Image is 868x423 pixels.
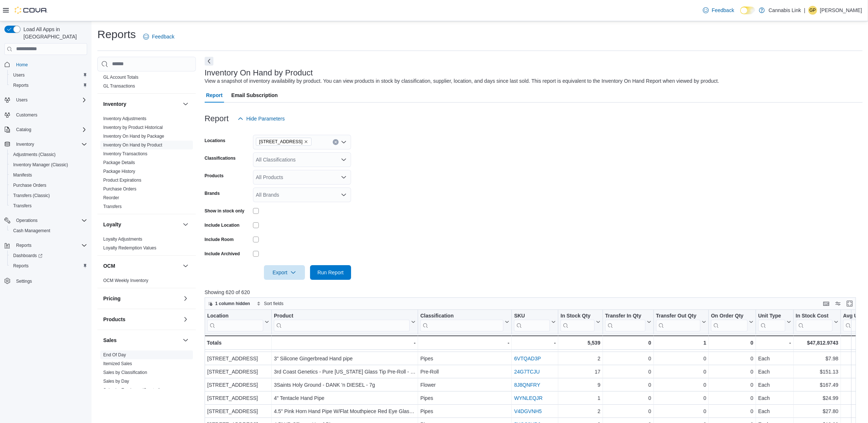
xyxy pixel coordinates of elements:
div: Pipes [420,394,509,402]
span: Settings [13,276,87,285]
div: In Stock Cost [796,312,832,319]
img: Cova [15,7,48,14]
a: Users [10,71,27,79]
span: Users [10,71,87,79]
button: Users [1,95,90,105]
div: 0 [711,338,753,347]
span: Users [16,97,27,103]
button: In Stock Qty [560,312,600,331]
span: Customers [16,112,37,118]
div: 4" Tentacle Hand Pipe [274,394,416,402]
button: Open list of options [341,139,347,145]
button: Next [205,57,213,66]
div: 5,539 [560,338,600,347]
button: Loyalty [181,220,190,229]
a: Manifests [10,171,35,179]
div: 0 [656,354,706,363]
button: Sort fields [254,299,286,308]
label: Products [205,173,224,179]
button: Pricing [181,294,190,303]
a: Loyalty Adjustments [103,237,142,242]
button: Location [207,312,269,331]
nav: Complex example [4,56,87,305]
div: [STREET_ADDRESS] [207,394,269,402]
a: Sales by Day [103,379,129,384]
span: Sales by Employee (Created) [103,387,161,393]
button: Operations [13,216,41,225]
a: WYNLEQJR [514,395,543,401]
span: Itemized Sales [103,361,132,367]
span: Inventory Transactions [103,151,148,157]
button: OCM [103,262,180,270]
div: Flower [420,381,509,389]
span: Transfers (Classic) [13,193,50,198]
span: Feedback [712,7,734,14]
div: 0 [605,394,651,402]
button: Inventory Manager (Classic) [7,160,90,170]
span: Email Subscription [231,88,278,103]
span: Reports [10,261,87,270]
button: Reports [13,241,34,250]
span: Customers [13,110,87,119]
button: Clear input [333,139,339,145]
span: Export [268,265,301,280]
span: Inventory [13,140,87,149]
button: Open list of options [341,192,347,198]
div: In Stock Cost [796,312,832,331]
a: Transfers [103,204,122,209]
div: 1 [656,338,706,347]
a: Purchase Orders [103,186,137,192]
div: 0 [605,354,651,363]
div: 0 [605,367,651,376]
a: Inventory On Hand by Package [103,134,164,139]
div: 3rd Coast Genetics - Pure [US_STATE] Glass Tip Pre-Roll - 1x1g [274,367,416,376]
p: [PERSON_NAME] [820,6,862,15]
div: SKU URL [514,312,550,331]
h1: Reports [97,27,136,42]
a: GL Transactions [103,84,135,89]
div: 0 [605,381,651,389]
span: Home [13,60,87,69]
button: Sales [181,336,190,345]
a: 8J8QNFRY [514,382,540,388]
a: Inventory On Hand by Product [103,142,162,148]
a: 24G7TCJU [514,369,540,375]
div: $7.98 [796,354,838,363]
div: On Order Qty [711,312,748,319]
div: In Stock Qty [560,312,595,319]
button: Inventory [13,140,37,149]
div: Product [274,312,410,319]
a: Inventory Transactions [103,151,148,156]
span: Reports [10,81,87,90]
span: OCM Weekly Inventory [103,278,148,283]
div: Pipes [420,407,509,416]
a: Settings [13,277,35,286]
button: OCM [181,261,190,270]
span: Inventory [16,141,34,147]
div: Location [207,312,263,331]
div: 0 [605,407,651,416]
label: Include Room [205,237,234,242]
div: Unit Type [758,312,785,331]
a: V4DGVNH5 [514,408,541,414]
button: Users [7,70,90,80]
span: Cash Management [13,228,50,234]
span: GP [809,6,816,15]
div: View a snapshot of inventory availability by product. You can view products in stock by classific... [205,77,719,85]
input: Dark Mode [740,7,756,14]
div: Classification [420,312,503,319]
button: In Stock Cost [796,312,838,331]
a: Inventory Adjustments [103,116,146,121]
div: 0 [656,381,706,389]
a: Transfers [10,201,34,210]
div: - [758,338,791,347]
div: 0 [656,407,706,416]
label: Classifications [205,155,236,161]
div: Unit Type [758,312,785,319]
div: $167.49 [796,381,838,389]
div: 0 [711,407,753,416]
